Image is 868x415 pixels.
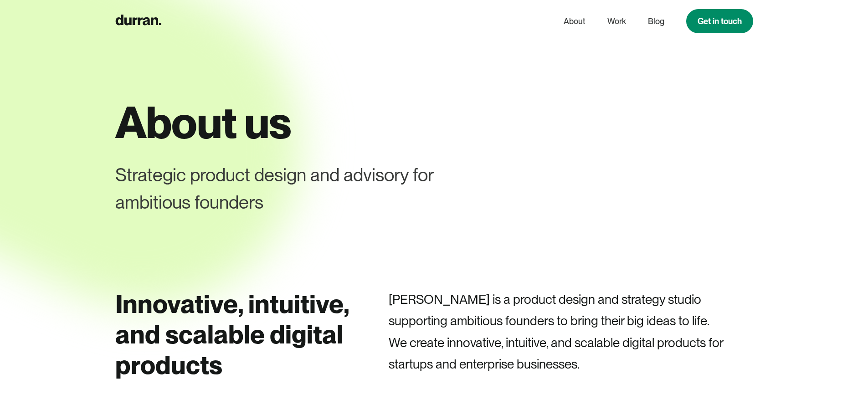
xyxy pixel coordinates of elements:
[607,13,626,30] a: Work
[564,13,586,30] a: About
[115,12,161,30] a: home
[648,13,664,30] a: Blog
[686,9,753,33] a: Get in touch
[115,161,509,216] div: Strategic product design and advisory for ambitious founders
[115,98,753,147] h1: About us
[389,289,753,375] p: [PERSON_NAME] is a product design and strategy studio supporting ambitious founders to bring thei...
[115,289,352,381] h3: Innovative, intuitive, and scalable digital products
